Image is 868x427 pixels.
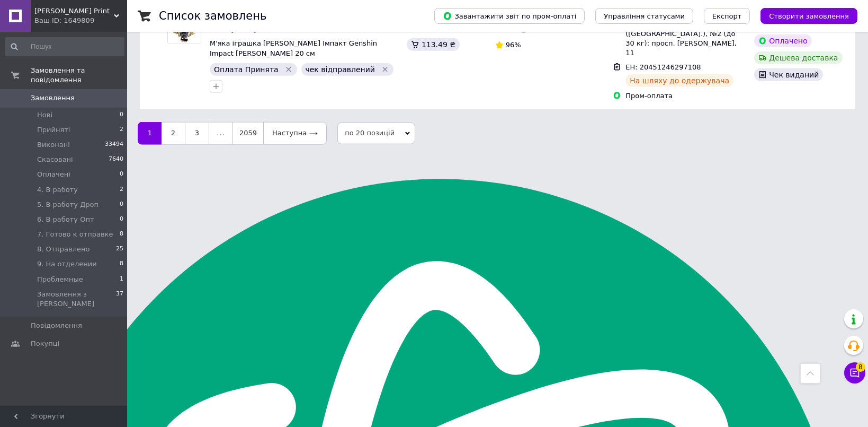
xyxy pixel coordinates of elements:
[754,68,823,81] div: Чек виданий
[704,8,750,24] button: Експорт
[37,215,94,224] span: 6. В работу Опт
[120,170,123,179] span: 0
[31,321,82,330] span: Повідомлення
[506,41,521,49] span: 96%
[337,123,415,144] span: по 20 позицій
[760,8,857,24] button: Створити замовлення
[120,230,123,239] span: 8
[5,37,124,56] input: Пошук
[120,110,123,120] span: 0
[159,10,266,22] h1: Список замовлень
[37,185,78,195] span: 4. В работу
[625,91,746,101] div: Пром-оплата
[120,185,123,195] span: 2
[595,8,693,24] button: Управління статусами
[37,230,113,239] span: 7. Готово к отправке
[37,245,90,254] span: 8. Отправлено
[625,63,701,71] span: ЕН: 20451246297108
[120,125,123,135] span: 2
[37,259,97,269] span: 9. На отделении
[116,290,123,309] span: 37
[856,362,865,372] span: 8
[37,125,70,135] span: Прийняті
[844,362,865,384] button: Чат з покупцем8
[754,51,842,64] div: Дешева доставка
[185,122,209,144] a: 3
[37,290,116,309] span: Замовлення з [PERSON_NAME]
[31,66,127,85] span: Замовлення та повідомлення
[120,259,123,269] span: 8
[37,140,70,150] span: Виконані
[31,339,59,348] span: Покупці
[232,122,263,144] a: 2059
[120,275,123,284] span: 1
[109,155,123,164] span: 7640
[263,122,327,144] a: Наступна
[34,6,114,16] span: Ramires Print
[443,11,576,21] span: Завантажити звіт по пром-оплаті
[120,200,123,210] span: 0
[604,12,685,20] span: Управління статусами
[381,65,389,74] svg: Видалити мітку
[37,155,73,164] span: Скасовані
[37,275,83,284] span: Проблемные
[37,170,70,179] span: Оплачені
[625,74,733,87] div: На шляху до одержувача
[116,245,123,254] span: 25
[138,122,162,144] a: 1
[434,8,585,24] button: Завантажити звіт по пром-оплаті
[769,12,849,20] span: Створити замовлення
[105,140,123,150] span: 33494
[31,93,75,103] span: Замовлення
[37,110,52,120] span: Нові
[162,122,185,144] a: 2
[750,12,857,20] a: Створити замовлення
[34,16,127,25] div: Ваш ID: 1649809
[209,122,232,144] span: ...
[284,65,293,74] svg: Видалити мітку
[214,65,279,74] span: Оплата Принята
[210,39,377,57] a: М'яка іграшка [PERSON_NAME] Імпакт Genshin Impact [PERSON_NAME] 20 см
[120,215,123,224] span: 0
[754,34,811,47] div: Оплачено
[712,12,742,20] span: Експорт
[306,65,375,74] span: чек відправлений
[407,38,460,51] div: 113.49 ₴
[625,20,746,58] div: м. Українка ([GEOGRAPHIC_DATA].), №2 (до 30 кг): просп. [PERSON_NAME], 11
[37,200,99,210] span: 5. В работу Дроп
